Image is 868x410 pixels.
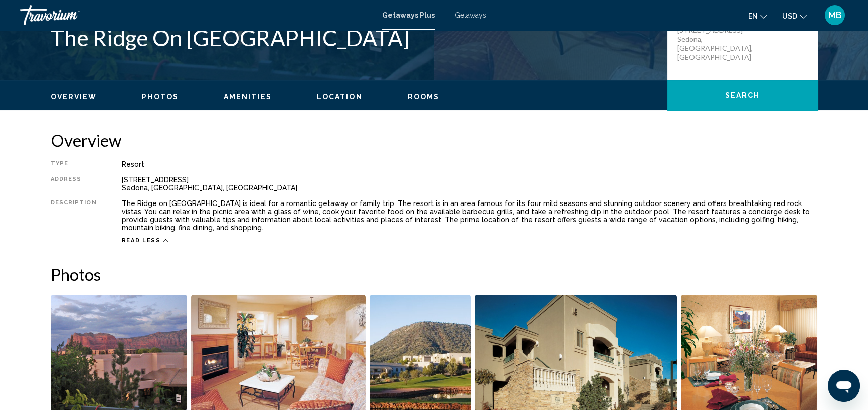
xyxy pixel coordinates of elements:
iframe: Button to launch messaging window [828,370,860,402]
p: [STREET_ADDRESS] Sedona, [GEOGRAPHIC_DATA], [GEOGRAPHIC_DATA] [677,26,758,62]
h1: The Ridge On [GEOGRAPHIC_DATA] [51,25,657,51]
span: Read less [122,237,161,244]
span: USD [782,12,797,20]
div: [STREET_ADDRESS] Sedona, [GEOGRAPHIC_DATA], [GEOGRAPHIC_DATA] [122,176,818,192]
a: Getaways [455,11,486,19]
button: Read less [122,237,169,244]
span: Photos [142,93,179,101]
a: Getaways Plus [382,11,435,19]
span: MB [828,10,842,20]
span: Location [317,93,363,101]
h2: Overview [51,130,818,150]
span: Search [725,92,760,100]
button: Search [667,80,818,110]
button: Location [317,92,363,101]
span: Rooms [408,93,440,101]
h2: Photos [51,264,818,284]
span: Amenities [224,93,272,101]
div: Type [51,160,97,168]
span: Overview [51,93,97,101]
button: Rooms [408,92,440,101]
div: The Ridge on [GEOGRAPHIC_DATA] is ideal for a romantic getaway or family trip. The resort is in a... [122,199,818,232]
button: User Menu [822,5,848,26]
button: Change language [748,9,767,23]
button: Amenities [224,92,272,101]
div: Resort [122,160,818,168]
span: en [748,12,758,20]
button: Photos [142,92,179,101]
div: Description [51,199,97,232]
div: Address [51,176,97,192]
button: Change currency [782,9,807,23]
button: Overview [51,92,97,101]
a: Travorium [20,5,372,25]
